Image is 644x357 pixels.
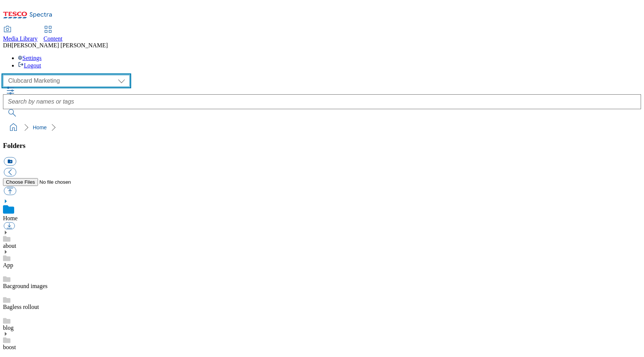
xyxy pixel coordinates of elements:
a: Bagless rollout [3,304,39,310]
a: boost [3,344,16,350]
a: Bacground images [3,283,48,289]
a: about [3,243,16,249]
span: Content [44,35,63,42]
a: Media Library [3,26,38,42]
a: Home [3,215,18,221]
h3: Folders [3,142,641,150]
nav: breadcrumb [3,120,641,135]
a: Home [33,124,47,130]
a: blog [3,325,13,331]
span: Media Library [3,35,38,42]
span: DH [3,42,12,48]
a: Content [44,26,63,42]
span: [PERSON_NAME] [PERSON_NAME] [12,42,108,48]
a: Logout [18,62,41,69]
a: App [3,262,13,268]
a: home [7,121,19,133]
input: Search by names or tags [3,94,641,109]
a: Settings [18,55,42,61]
